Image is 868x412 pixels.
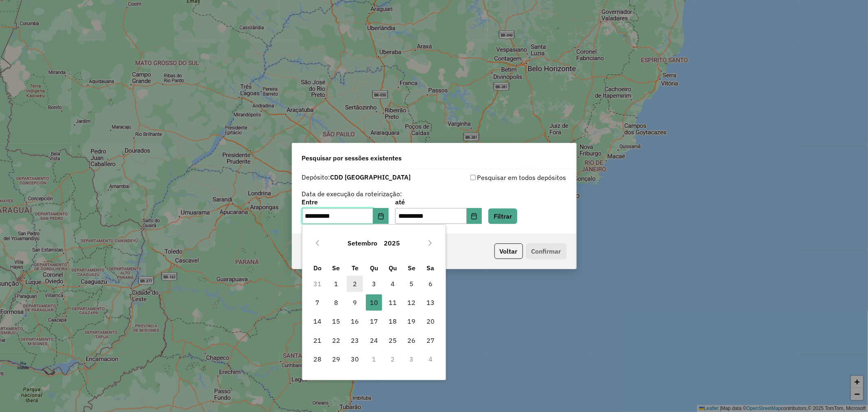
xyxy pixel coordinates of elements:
span: 22 [328,332,344,348]
td: 2 [383,350,402,368]
td: 3 [365,274,383,293]
span: 5 [404,276,420,292]
span: 28 [309,351,326,367]
button: Filtrar [488,208,517,224]
span: Qu [370,264,378,272]
td: 23 [345,331,364,350]
span: 13 [422,294,439,311]
button: Choose Year [380,233,403,253]
td: 14 [308,312,326,331]
span: 1 [328,276,344,292]
span: 24 [366,332,382,348]
span: Te [352,264,359,272]
td: 2 [345,274,364,293]
td: 21 [308,331,326,350]
td: 24 [365,331,383,350]
td: 28 [308,350,326,368]
td: 7 [308,293,326,312]
td: 8 [327,293,345,312]
span: Qu [389,264,397,272]
td: 16 [345,312,364,331]
td: 27 [421,331,440,350]
td: 1 [327,274,345,293]
td: 25 [383,331,402,350]
button: Voltar [494,243,523,259]
td: 29 [327,350,345,368]
button: Choose Date [373,208,389,224]
span: 30 [347,351,363,367]
span: 16 [347,313,363,329]
span: Pesquisar por sessões existentes [302,153,402,163]
button: Choose Date [467,208,482,224]
span: 11 [385,294,401,311]
span: 14 [309,313,326,329]
td: 30 [345,350,364,368]
span: Do [313,264,321,272]
span: 6 [422,276,439,292]
div: Choose Date [302,224,446,380]
span: 4 [385,276,401,292]
button: Choose Month [344,233,380,253]
button: Previous Month [311,237,324,250]
span: 17 [366,313,382,329]
td: 17 [365,312,383,331]
span: 27 [422,332,439,348]
span: 21 [309,332,326,348]
td: 5 [402,274,421,293]
span: Se [332,264,340,272]
span: 9 [347,294,363,311]
div: Pesquisar em todos depósitos [434,173,566,182]
td: 10 [365,293,383,312]
label: até [395,197,482,207]
strong: CDD [GEOGRAPHIC_DATA] [330,173,411,181]
span: 12 [404,294,420,311]
span: 20 [422,313,439,329]
label: Entre [302,197,389,207]
span: 3 [366,276,382,292]
span: 29 [328,351,344,367]
td: 4 [383,274,402,293]
span: 25 [385,332,401,348]
span: 8 [328,294,344,311]
td: 1 [365,350,383,368]
span: 7 [309,294,326,311]
td: 18 [383,312,402,331]
span: 19 [404,313,420,329]
label: Data de execução da roteirização: [302,189,402,199]
td: 9 [345,293,364,312]
span: 15 [328,313,344,329]
span: 10 [366,294,382,311]
td: 4 [421,350,440,368]
span: 26 [404,332,420,348]
td: 3 [402,350,421,368]
td: 6 [421,274,440,293]
span: 18 [385,313,401,329]
span: Sa [426,264,434,272]
td: 15 [327,312,345,331]
span: 23 [347,332,363,348]
span: 2 [347,276,363,292]
button: Next Month [424,237,437,250]
span: Se [408,264,415,272]
label: Depósito: [302,172,411,182]
td: 20 [421,312,440,331]
td: 13 [421,293,440,312]
td: 31 [308,274,326,293]
td: 26 [402,331,421,350]
td: 22 [327,331,345,350]
td: 11 [383,293,402,312]
td: 19 [402,312,421,331]
td: 12 [402,293,421,312]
